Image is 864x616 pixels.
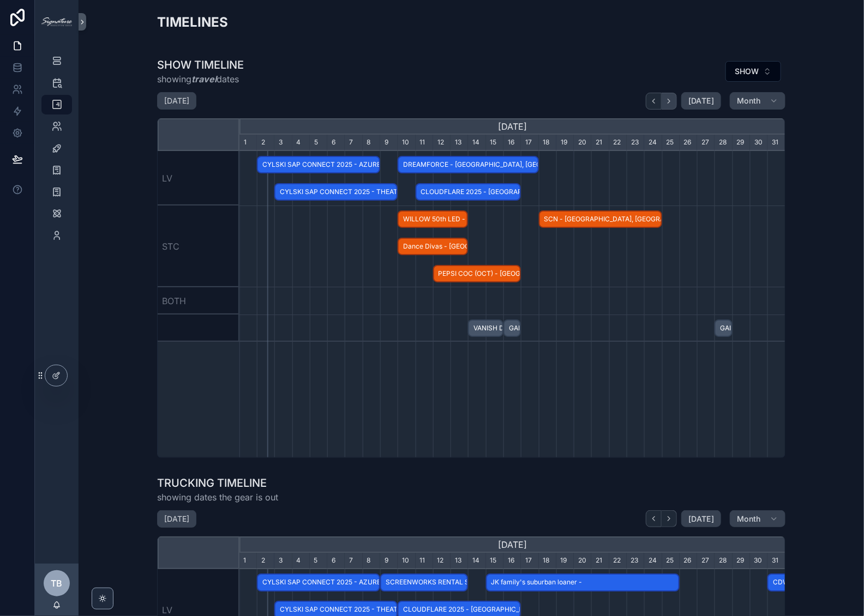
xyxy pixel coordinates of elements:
div: 4 [292,135,310,151]
span: GAIN pre-record podcast - CONFIRMED [505,319,520,337]
span: WILLOW 50th LED - [GEOGRAPHIC_DATA], [GEOGRAPHIC_DATA] - CONFIRMED [399,210,467,228]
span: GAIN Virtual - [GEOGRAPHIC_DATA][PERSON_NAME], [GEOGRAPHIC_DATA] - CONFIRMED [716,319,731,337]
button: Select Button [725,61,781,82]
div: 11 [416,135,433,151]
div: 12 [433,553,451,569]
div: 1 [239,553,257,569]
div: 9 [380,135,398,151]
div: 26 [680,553,697,569]
div: 20 [574,135,591,151]
div: SCREENWORKS RENTAL SHIPS FROM LV - [380,573,468,591]
div: CYLSKI SAP CONNECT 2025 - THEATER - Las Vegas, NV - CONFIRMED [274,183,398,201]
span: [DATE] [688,514,714,524]
div: GAIN pre-record podcast - CONFIRMED [503,319,521,337]
div: 9 [380,553,398,569]
div: 30 [750,135,767,151]
div: 24 [644,553,662,569]
div: [DATE] [239,118,785,135]
div: 30 [750,553,767,569]
div: 10 [398,135,415,151]
h1: TRUCKING TIMELINE [157,475,278,491]
div: 18 [539,135,556,151]
div: 21 [591,553,609,569]
h2: [DATE] [164,95,189,106]
div: 13 [451,135,468,151]
span: TB [51,577,63,590]
div: 16 [503,553,521,569]
div: 7 [345,553,362,569]
div: 16 [503,135,521,151]
div: BOTH [158,287,239,315]
span: VANISH DEMO - Saint [PERSON_NAME], [GEOGRAPHIC_DATA] - HOLD [469,319,502,337]
div: CYLSKI SAP CONNECT 2025 - AZURE BALLROOM - Las Vegas, NV - CONFIRMED [257,573,380,591]
div: 31 [767,135,785,151]
div: 29 [733,135,750,151]
div: 2 [257,553,274,569]
span: DREAMFORCE - [GEOGRAPHIC_DATA], [GEOGRAPHIC_DATA] - CONFIRMED [399,156,537,174]
div: 25 [662,553,680,569]
div: 27 [697,135,715,151]
div: 11 [416,553,433,569]
div: 23 [627,553,644,569]
div: 3 [274,135,292,151]
div: WILLOW 50th LED - South Barrington, IL - CONFIRMED [398,210,468,228]
div: 4 [292,553,310,569]
div: 19 [556,135,574,151]
div: 24 [644,135,662,151]
div: JK family's suburban loaner - [486,573,680,591]
div: 6 [327,553,345,569]
div: 20 [574,553,591,569]
div: 22 [609,135,627,151]
div: scrollable content [35,44,79,259]
div: 12 [433,135,451,151]
div: STC [158,206,239,287]
span: CYLSKI SAP CONNECT 2025 - THEATER - [GEOGRAPHIC_DATA], [GEOGRAPHIC_DATA] - CONFIRMED [275,183,397,201]
span: SCN - [GEOGRAPHIC_DATA], [GEOGRAPHIC_DATA] - CONFIRMED [540,210,661,228]
span: showing dates [157,73,244,86]
span: Month [737,514,761,524]
span: showing dates the gear is out [157,491,278,504]
span: SCREENWORKS RENTAL SHIPS FROM LV - [381,573,467,591]
div: Dance Divas - Chicago, IL - CONFIRMED [398,238,468,256]
span: Month [737,96,761,106]
div: 26 [680,135,697,151]
div: 15 [486,135,503,151]
div: 5 [310,553,327,569]
div: 31 [767,553,785,569]
div: SCN - Atlanta, GA - CONFIRMED [539,210,662,228]
div: 8 [363,553,380,569]
h2: TIMELINES [157,13,228,31]
div: 29 [733,553,750,569]
div: 17 [521,135,538,151]
h1: SHOW TIMELINE [157,57,244,73]
span: CLOUDFLARE 2025 - [GEOGRAPHIC_DATA], [GEOGRAPHIC_DATA] - CONFIRMED [417,183,520,201]
div: 18 [539,553,556,569]
div: 17 [521,553,538,569]
div: VANISH DEMO - Saint Charles, IL - HOLD [468,319,503,337]
div: 7 [345,135,362,151]
em: travel [191,74,217,84]
div: 10 [398,553,415,569]
span: CYLSKI SAP CONNECT 2025 - AZURE BALLROOM - [GEOGRAPHIC_DATA], [GEOGRAPHIC_DATA] - CONFIRMED [258,156,379,174]
div: 2 [257,135,274,151]
div: 25 [662,135,680,151]
span: PEPSI COC (OCT) - [GEOGRAPHIC_DATA], [GEOGRAPHIC_DATA] - CONFIRMED [434,265,520,283]
div: 28 [715,135,732,151]
div: GAIN Virtual - St Charles, IL - CONFIRMED [715,319,732,337]
div: 5 [310,135,327,151]
h2: [DATE] [164,514,189,524]
span: JK family's suburban loaner - [487,573,679,591]
div: 15 [486,553,503,569]
img: App logo [41,17,72,26]
span: Dance Divas - [GEOGRAPHIC_DATA], [GEOGRAPHIC_DATA] - CONFIRMED [399,238,467,256]
span: SHOW [735,66,759,77]
div: LV [158,151,239,206]
div: 19 [556,553,574,569]
button: Month [730,510,785,528]
span: [DATE] [688,96,714,106]
div: 8 [363,135,380,151]
button: [DATE] [681,510,721,528]
div: DREAMFORCE - San Francisco, CA - CONFIRMED [398,156,538,174]
div: 14 [468,553,485,569]
div: CYLSKI SAP CONNECT 2025 - AZURE BALLROOM - Las Vegas, NV - CONFIRMED [257,156,380,174]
